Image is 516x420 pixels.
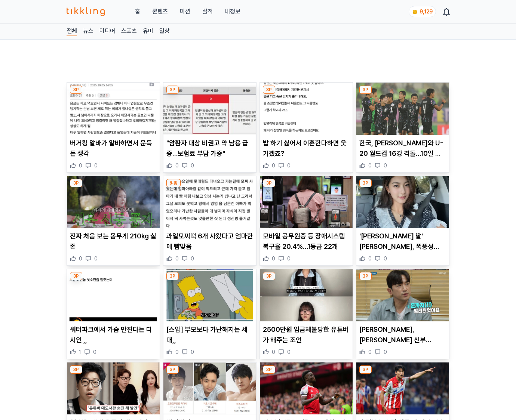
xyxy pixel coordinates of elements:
[225,7,240,16] a: 내정보
[359,324,446,345] p: [PERSON_NAME], [PERSON_NAME] 신부 [PERSON_NAME]와 변호사 동행…전남편과 금전 문제 상담 중 '오열' 포착
[356,83,449,135] img: 한국, 모로코와 U-20 월드컵 16강 격돌…10일 오전 8시 킥오프
[356,82,449,173] div: 3P 한국, 모로코와 U-20 월드컵 16강 격돌…10일 오전 8시 킥오프 한국, [PERSON_NAME]와 U-20 월드컵 16강 격돌…10일 오전 8시 킥오프 0 0
[368,255,372,262] span: 0
[135,7,140,16] a: 홈
[79,162,82,169] span: 0
[191,348,194,356] span: 0
[166,179,181,187] div: 읽음
[359,179,372,187] div: 3P
[259,82,353,173] div: 3P 밥 하기 싫어서 이혼한다하면 웃기겠죠? 밥 하기 싫어서 이혼한다하면 웃기겠죠? 0 0
[166,324,253,345] p: [스압] 부모보다 가난해지는 세대,,
[67,176,160,228] img: 진짜 처음 보는 몸무게 210kg 실존
[263,179,275,187] div: 3P
[356,269,449,321] img: 이민우, 예비 신부 이아미와 변호사 동행…전남편과 금전 문제 상담 중 '오열' 포착
[143,27,153,36] a: 유머
[70,138,157,159] p: 버거킹 알바가 알바하면서 문득 든 생각
[67,269,160,321] img: 워터파크에서 가슴 만진다는 디시인 ,,
[202,7,213,16] a: 실적
[384,255,387,262] span: 0
[180,7,190,16] button: 미션
[263,365,275,374] div: 3P
[260,269,353,321] img: 2500만원 임금체불당한 유튜버가 해주는 조언
[356,176,449,266] div: 3P '송종국 딸' 송지아, 폭풍성장…"진짜 사람이 달라지네" '[PERSON_NAME] 딸' [PERSON_NAME], 폭풍성장…"진짜 사람이 달라지네" 0 0
[175,255,179,262] span: 0
[70,86,82,94] div: 3P
[272,162,275,169] span: 0
[70,365,82,374] div: 3P
[409,6,434,17] a: coin 9,129
[70,324,157,345] p: 워터파크에서 가슴 만진다는 디시인 ,,
[94,255,98,262] span: 0
[384,348,387,356] span: 0
[79,255,82,262] span: 0
[356,269,449,359] div: 3P 이민우, 예비 신부 이아미와 변호사 동행…전남편과 금전 문제 상담 중 '오열' 포착 [PERSON_NAME], [PERSON_NAME] 신부 [PERSON_NAME]와 ...
[152,7,168,16] a: 콘텐츠
[67,362,160,415] img: [속보] 1세대 유튜버 대도서관, 자택서 사망한 채 발견...사망 원인과 윰댕과 이혼한 진짜 이유
[356,362,449,415] img: 홍명보호 소집 앞둔 '측면 수비수' 설영우, 소속팀서 시즌 첫 골
[70,179,82,187] div: 3P
[163,83,256,135] img: "암환자 대상 비권고 약 남용 급증…보험료 부담 가중"
[163,362,256,415] img: 벌떡벌떡 일본 AV 남배우 연령 근황
[263,272,275,280] div: 3P
[67,83,160,135] img: 버거킹 알바가 알바하면서 문득 든 생각
[166,272,179,280] div: 3P
[83,27,93,36] a: 뉴스
[272,255,275,262] span: 0
[259,269,353,359] div: 3P 2500만원 임금체불당한 유튜버가 해주는 조언 2500만원 임금체불당한 유튜버가 해주는 조언 0 0
[287,348,291,356] span: 0
[263,86,275,94] div: 3P
[93,348,96,356] span: 0
[163,176,256,228] img: 과일모찌떡 6개 사왔다고 엄마한테 뺨맞음
[368,348,372,356] span: 0
[191,162,194,169] span: 0
[260,176,353,228] img: 모바일 공무원증 등 장애시스템 복구율 20.4%…1등급 22개
[359,272,372,280] div: 3P
[166,86,179,94] div: 3P
[166,365,179,374] div: 3P
[70,231,157,252] p: 진짜 처음 보는 몸무게 210kg 실존
[67,176,160,266] div: 3P 진짜 처음 보는 몸무게 210kg 실존 진짜 처음 보는 몸무게 210kg 실존 0 0
[163,82,257,173] div: 3P "암환자 대상 비권고 약 남용 급증…보험료 부담 가중" "암환자 대상 비권고 약 남용 급증…보험료 부담 가중" 0 0
[67,27,77,36] a: 전체
[272,348,275,356] span: 0
[359,138,446,159] p: 한국, [PERSON_NAME]와 U-20 월드컵 16강 격돌…10일 오전 8시 킥오프
[163,269,256,321] img: [스압] 부모보다 가난해지는 세대,,
[94,162,98,169] span: 0
[356,176,449,228] img: '송종국 딸' 송지아, 폭풍성장…"진짜 사람이 달라지네"
[121,27,137,36] a: 스포츠
[287,255,291,262] span: 0
[263,324,350,345] p: 2500만원 임금체불당한 유튜버가 해주는 조언
[159,27,170,36] a: 일상
[79,348,81,356] span: 1
[359,86,372,94] div: 3P
[67,82,160,173] div: 3P 버거킹 알바가 알바하면서 문득 든 생각 버거킹 알바가 알바하면서 문득 든 생각 0 0
[175,162,179,169] span: 0
[368,162,372,169] span: 0
[67,7,105,16] img: 티끌링
[260,362,353,415] img: 아스널, 웨스트햄 2-0 제압…리버풀 제치고 EPL 선두 도약
[384,162,387,169] span: 0
[287,162,291,169] span: 0
[359,365,372,374] div: 3P
[263,138,350,159] p: 밥 하기 싫어서 이혼한다하면 웃기겠죠?
[412,9,418,15] img: coin
[359,231,446,252] p: '[PERSON_NAME] 딸' [PERSON_NAME], 폭풍성장…"진짜 사람이 달라지네"
[70,272,82,280] div: 3P
[166,138,253,159] p: "암환자 대상 비권고 약 남용 급증…보험료 부담 가중"
[191,255,194,262] span: 0
[99,27,115,36] a: 미디어
[67,269,160,359] div: 3P 워터파크에서 가슴 만진다는 디시인 ,, 워터파크에서 가슴 만진다는 디시인 ,, 1 0
[259,176,353,266] div: 3P 모바일 공무원증 등 장애시스템 복구율 20.4%…1등급 22개 모바일 공무원증 등 장애시스템 복구율 20.4%…1등급 22개 0 0
[263,231,350,252] p: 모바일 공무원증 등 장애시스템 복구율 20.4%…1등급 22개
[163,176,257,266] div: 읽음 과일모찌떡 6개 사왔다고 엄마한테 뺨맞음 과일모찌떡 6개 사왔다고 엄마한테 뺨맞음 0 0
[163,269,257,359] div: 3P [스압] 부모보다 가난해지는 세대,, [스압] 부모보다 가난해지는 세대,, 0 0
[260,83,353,135] img: 밥 하기 싫어서 이혼한다하면 웃기겠죠?
[175,348,179,356] span: 0
[166,231,253,252] p: 과일모찌떡 6개 사왔다고 엄마한테 뺨맞음
[420,9,433,15] span: 9,129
